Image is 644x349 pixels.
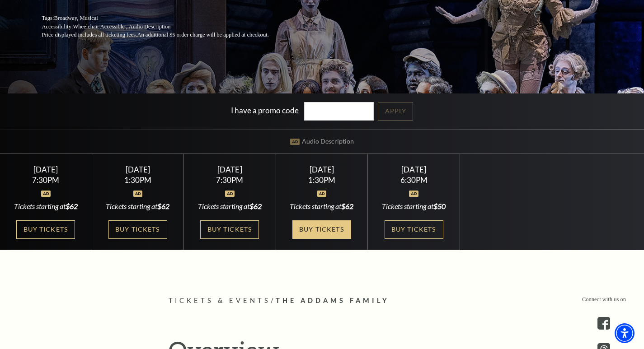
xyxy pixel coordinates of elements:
p: Connect with us on [582,295,626,304]
span: An additional $5 order charge will be applied at checkout. [137,32,268,38]
a: Buy Tickets [16,220,75,239]
p: / [169,295,476,307]
span: $50 [433,202,446,210]
div: 1:30PM [103,176,173,184]
span: The Addams Family [276,297,390,304]
span: $62 [157,202,169,210]
span: Tickets & Events [169,297,271,304]
a: Buy Tickets [385,220,443,239]
div: [DATE] [195,165,265,174]
div: Tickets starting at [287,201,357,211]
div: [DATE] [379,165,449,174]
a: Buy Tickets [292,220,351,239]
div: 7:30PM [11,176,81,184]
p: Price displayed includes all ticketing fees. [42,31,291,39]
div: Tickets starting at [11,201,81,211]
div: Tickets starting at [379,201,449,211]
p: Accessibility: [42,23,291,31]
span: Wheelchair Accessible , Audio Description [73,23,170,30]
a: Buy Tickets [200,220,259,239]
div: [DATE] [287,165,357,174]
div: 6:30PM [379,176,449,184]
span: Broadway, Musical [54,15,98,21]
div: [DATE] [103,165,173,174]
div: [DATE] [11,165,81,174]
div: Tickets starting at [195,201,265,211]
a: facebook - open in a new tab [597,317,610,330]
div: 1:30PM [287,176,357,184]
span: $62 [249,202,262,210]
a: Buy Tickets [108,220,167,239]
span: $62 [341,202,353,210]
span: $62 [66,202,78,210]
div: 7:30PM [195,176,265,184]
div: Tickets starting at [103,201,173,211]
p: Tags: [42,14,291,23]
div: Accessibility Menu [615,323,635,343]
label: I have a promo code [231,105,299,115]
